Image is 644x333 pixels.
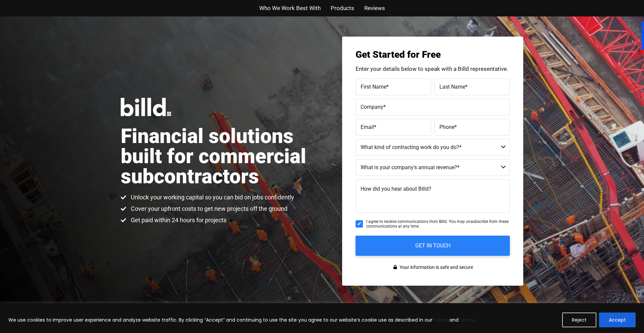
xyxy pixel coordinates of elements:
a: Reviews [364,3,385,13]
a: Who We Work Best With [259,3,321,13]
a: Policies [432,317,449,323]
input: I agree to receive communications from Billd. You may unsubscribe from these communications at an... [356,220,363,228]
h3: Get Started for Free [356,50,510,59]
span: I agree to receive communications from Billd. You may unsubscribe from these communications at an... [366,219,510,229]
p: We use cookies to improve user experience and analyze website traffic. By clicking “Accept” and c... [8,316,475,324]
button: Reject [562,313,596,327]
span: First Name [361,83,386,90]
p: Enter your details below to speak with a Billd representative. [356,66,510,72]
span: How did you hear about Billd? [361,186,431,192]
span: Cover your upfront costs to get new projects off the ground [129,205,287,213]
span: Last Name [439,83,465,90]
a: Products [331,3,354,13]
button: Accept [599,313,636,327]
input: GET IN TOUCH [356,236,510,256]
span: Get paid within 24 hours for projects [129,216,226,224]
a: Terms [459,317,474,323]
span: Unlock your working capital so you can bid on jobs confidently [129,193,294,201]
h1: Financial solutions built for commercial subcontractors [121,126,322,187]
span: Your information is safe and secure [398,263,473,272]
span: Email [361,124,374,130]
span: Phone [439,124,454,130]
span: Company [361,103,383,110]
